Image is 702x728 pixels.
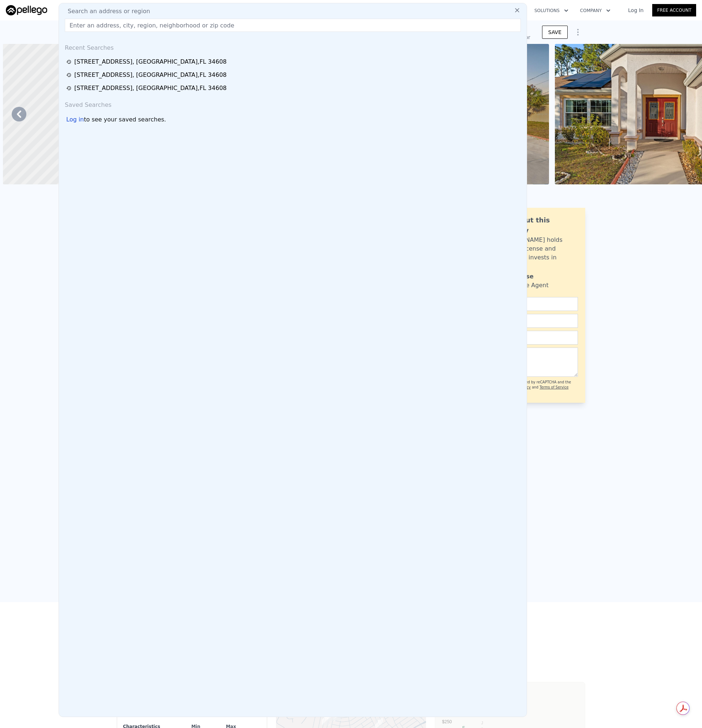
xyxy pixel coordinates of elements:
[62,38,524,55] div: Recent Searches
[442,719,452,724] text: $250
[571,25,585,40] button: Show Options
[496,236,578,271] div: [PERSON_NAME] holds a broker license and personally invests in this area
[66,57,522,66] a: [STREET_ADDRESS], [GEOGRAPHIC_DATA],FL 34608
[66,84,522,93] a: [STREET_ADDRESS], [GEOGRAPHIC_DATA],FL 34608
[496,215,578,236] div: Ask about this property
[322,713,330,725] div: 2318 Landover Blvd
[66,115,84,124] div: Log in
[74,71,227,79] div: [STREET_ADDRESS] , [GEOGRAPHIC_DATA] , FL 34608
[62,7,150,16] span: Search an address or region
[65,19,521,32] input: Enter an address, city, region, neighborhood or zip code
[493,380,578,395] div: This site is protected by reCAPTCHA and the Google and apply.
[539,385,568,389] a: Terms of Service
[481,721,483,725] text: J
[652,4,696,16] a: Free Account
[542,26,568,39] button: SAVE
[74,84,227,93] div: [STREET_ADDRESS] , [GEOGRAPHIC_DATA] , FL 34608
[574,4,616,17] button: Company
[470,34,530,41] div: Off Market, last sold for
[496,272,534,281] div: Violet Rose
[62,95,524,112] div: Saved Searches
[84,115,166,124] span: to see your saved searches.
[6,5,47,15] img: Pellego
[529,4,574,17] button: Solutions
[619,7,652,14] a: Log In
[66,71,522,79] a: [STREET_ADDRESS], [GEOGRAPHIC_DATA],FL 34608
[74,57,227,66] div: [STREET_ADDRESS] , [GEOGRAPHIC_DATA] , FL 34608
